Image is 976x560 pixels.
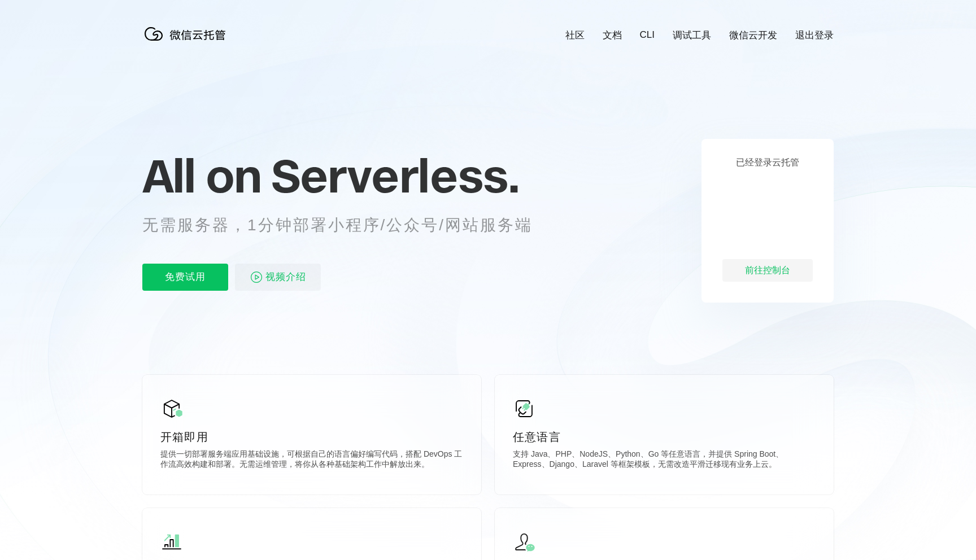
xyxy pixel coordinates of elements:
a: 退出登录 [795,29,834,42]
a: 微信云托管 [142,37,233,47]
p: 已经登录云托管 [736,157,799,169]
a: CLI [640,29,655,41]
a: 文档 [603,29,622,42]
span: All on [142,147,260,204]
span: 视频介绍 [265,264,306,291]
a: 社区 [565,29,585,42]
div: 前往控制台 [722,259,813,282]
p: 任意语言 [513,429,816,445]
p: 免费试用 [142,264,228,291]
img: 微信云托管 [142,23,233,45]
p: 开箱即用 [160,429,463,445]
p: 无需服务器，1分钟部署小程序/公众号/网站服务端 [142,214,554,237]
a: 调试工具 [673,29,711,42]
p: 提供一切部署服务端应用基础设施，可根据自己的语言偏好编写代码，搭配 DevOps 工作流高效构建和部署。无需运维管理，将你从各种基础架构工作中解放出来。 [160,449,463,472]
span: Serverless. [271,147,519,204]
p: 支持 Java、PHP、NodeJS、Python、Go 等任意语言，并提供 Spring Boot、Express、Django、Laravel 等框架模板，无需改造平滑迁移现有业务上云。 [513,449,816,472]
img: video_play.svg [250,270,263,284]
a: 微信云开发 [729,29,777,42]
